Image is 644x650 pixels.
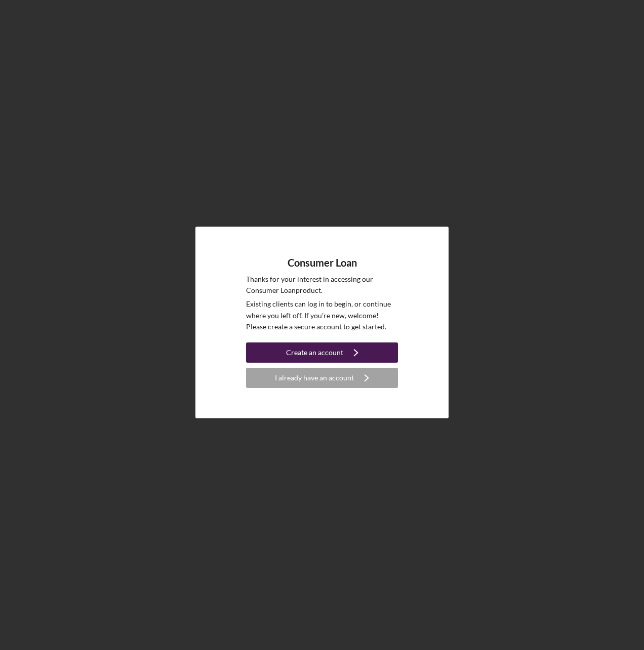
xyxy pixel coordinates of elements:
div: I already have an account [275,368,354,388]
a: Create an account [246,342,398,365]
button: Create an account [246,342,398,363]
p: Thanks for your interest in accessing our Consumer Loan product. [246,274,398,296]
div: Create an account [286,342,343,363]
p: Existing clients can log in to begin, or continue where you left off. If you're new, welcome! Ple... [246,298,398,332]
h4: Consumer Loan [288,257,357,269]
button: I already have an account [246,368,398,388]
